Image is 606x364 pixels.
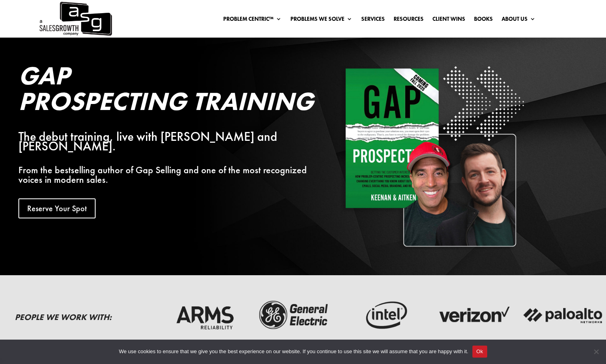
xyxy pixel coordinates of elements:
a: Reserve Your Spot [18,198,96,218]
a: Problem Centric™ [223,16,282,25]
a: Problems We Solve [290,16,352,25]
div: The debut training, live with [PERSON_NAME] and [PERSON_NAME]. [18,132,313,151]
span: We use cookies to ensure that we give you the best experience on our website. If you continue to ... [119,348,468,356]
img: arms-reliability-logo-dark [164,299,246,332]
a: About Us [502,16,536,25]
span: No [592,348,600,356]
a: Books [474,16,493,25]
a: Client Wins [432,16,465,25]
p: From the bestselling author of Gap Selling and one of the most recognized voices in modern sales. [18,165,313,184]
a: Resources [394,16,424,25]
img: intel-logo-dark [343,299,425,332]
img: Square White - Shadow [340,63,527,250]
img: palato-networks-logo-dark [522,299,604,332]
h2: Gap Prospecting Training [18,63,313,118]
img: verizon-logo-dark [433,299,514,332]
img: ge-logo-dark [254,299,335,332]
a: Services [361,16,385,25]
button: Ok [472,346,487,358]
